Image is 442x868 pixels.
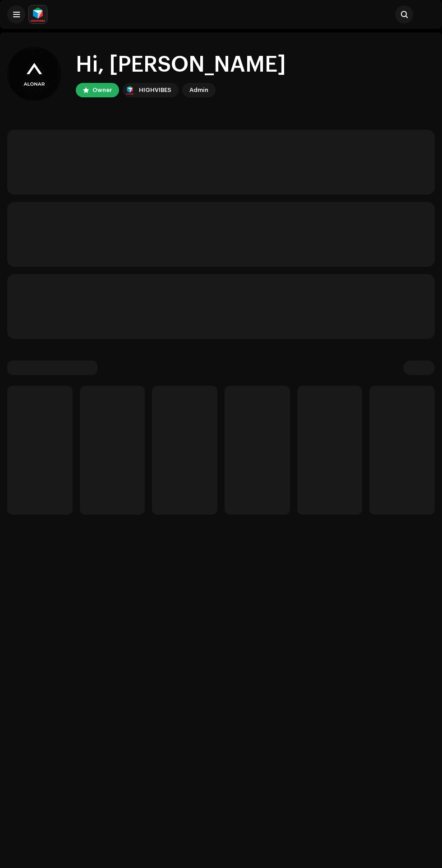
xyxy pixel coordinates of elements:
[7,47,61,101] img: c321ea1d-636a-488e-a17c-f3296becbe3f
[139,85,171,96] div: HIGHVIBES
[92,85,112,96] div: Owner
[29,5,47,23] img: feab3aad-9b62-475c-8caf-26f15a9573ee
[189,85,208,96] div: Admin
[76,50,286,79] div: Hi, [PERSON_NAME]
[124,85,135,96] img: feab3aad-9b62-475c-8caf-26f15a9573ee
[417,5,435,23] img: c321ea1d-636a-488e-a17c-f3296becbe3f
